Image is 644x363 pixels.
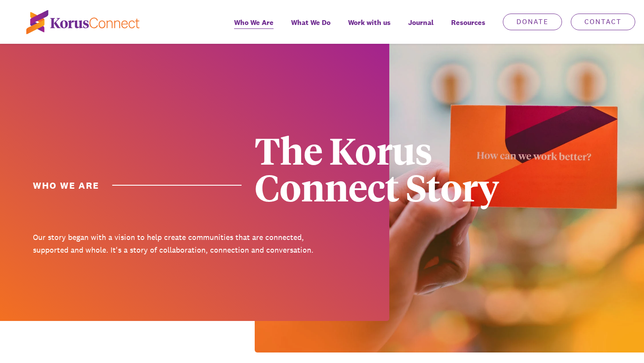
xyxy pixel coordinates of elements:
[339,12,399,44] a: Work with us
[33,231,316,257] p: Our story began with a vision to help create communities that are connected, supported and whole....
[348,16,391,29] span: Work with us
[291,16,331,29] span: What We Do
[33,179,242,192] h1: Who we are
[399,12,442,44] a: Journal
[408,16,434,29] span: Journal
[503,14,562,30] a: Donate
[442,12,494,44] div: Resources
[571,14,635,30] a: Contact
[225,12,282,44] a: Who We Are
[255,131,537,205] div: The Korus Connect Story
[26,10,139,34] img: korus-connect%2Fc5177985-88d5-491d-9cd7-4a1febad1357_logo.svg
[234,16,274,29] span: Who We Are
[282,12,339,44] a: What We Do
